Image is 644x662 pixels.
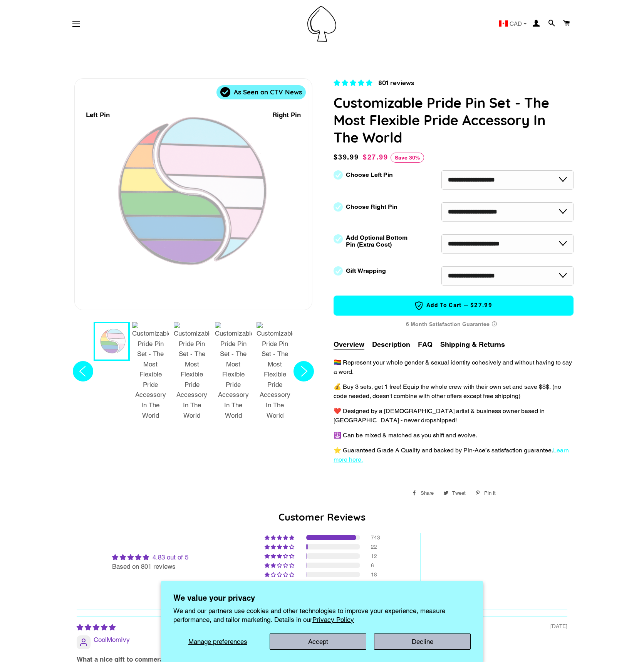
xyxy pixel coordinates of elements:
[70,322,96,424] button: Previous slide
[265,572,295,577] div: 2% (18) reviews with 1 star rating
[173,633,262,650] button: Manage preferences
[421,487,438,499] span: Share
[153,553,188,561] a: 4.83 out of 5
[334,317,574,331] div: 6 Month Satisfaction Guarantee
[346,267,386,274] label: Gift Wrapping
[334,382,574,401] p: 💰 Buy 3 sets, get 1 free! Equip the whole crew with their own set and save $$$. (no code needed, ...
[510,21,522,27] span: CAD
[272,110,301,120] div: Right Pin
[257,322,293,420] img: Customizable Pride Pin Set - The Most Flexible Pride Accessory In The World
[550,623,567,630] span: [DATE]
[371,572,380,577] div: 18
[378,79,414,87] span: 801 reviews
[371,535,380,540] div: 743
[171,322,213,424] button: 3 / 9
[345,301,562,311] span: Add to Cart —
[346,171,393,178] label: Choose Left Pin
[265,553,295,559] div: 1% (12) reviews with 3 star rating
[334,296,574,316] button: Add to Cart —$27.99
[334,407,574,425] p: ❤️ Designed by a [DEMOGRAPHIC_DATA] artist & business owner based in [GEOGRAPHIC_DATA] - never dr...
[265,544,295,549] div: 3% (22) reviews with 4 star rating
[484,487,500,499] span: Pin it
[334,431,574,440] p: ☮️ Can be mixed & matched as you shift and evolve.
[371,553,380,559] div: 12
[418,339,433,349] button: FAQ
[215,322,252,420] img: Customizable Pride Pin Set - The Most Flexible Pride Accessory In The World
[440,339,505,349] button: Shipping & Returns
[265,535,295,540] div: 93% (743) reviews with 5 star rating
[173,607,471,623] p: We and our partners use cookies and other technologies to improve your experience, measure perfor...
[112,553,188,562] div: Average rating is 4.83 stars
[130,322,171,424] button: 2 / 9
[254,322,296,424] button: 5 / 9
[372,339,410,349] button: Description
[112,562,188,571] div: Based on 801 reviews
[363,153,388,161] span: $27.99
[307,6,336,42] img: Pin-Ace
[334,358,574,376] p: 🏳️‍🌈 Represent your whole gender & sexual identity cohesively and without having to say a word.
[391,153,424,163] span: Save 30%
[77,623,116,631] span: 5 star review
[346,203,397,210] label: Choose Right Pin
[94,636,130,644] span: CoolMomIvy
[188,638,247,645] span: Manage preferences
[334,79,374,87] span: 4.83 stars
[94,322,130,361] button: 1 / 9
[371,544,380,549] div: 22
[132,322,169,420] img: Customizable Pride Pin Set - The Most Flexible Pride Accessory In The World
[470,302,492,309] span: $27.99
[265,563,295,568] div: 1% (6) reviews with 2 star rating
[374,633,471,650] button: Decline
[75,79,312,310] div: 1 / 9
[174,322,211,420] img: Customizable Pride Pin Set - The Most Flexible Pride Accessory In The World
[452,487,470,499] span: Tweet
[77,510,567,524] h2: Customer Reviews
[173,593,471,603] h2: We value your privacy
[371,563,380,568] div: 6
[346,234,411,248] label: Add Optional Bottom Pin (Extra Cost)
[270,633,366,650] button: Accept
[213,322,254,424] button: 4 / 9
[334,94,574,146] h1: Customizable Pride Pin Set - The Most Flexible Pride Accessory In The World
[334,446,574,464] p: ⭐️ Guaranteed Grade A Quality and backed by Pin-Ace’s satisfaction guarantee.
[291,322,316,424] button: Next slide
[312,616,354,623] a: Privacy Policy
[334,339,364,350] button: Overview
[334,153,359,161] span: $39.99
